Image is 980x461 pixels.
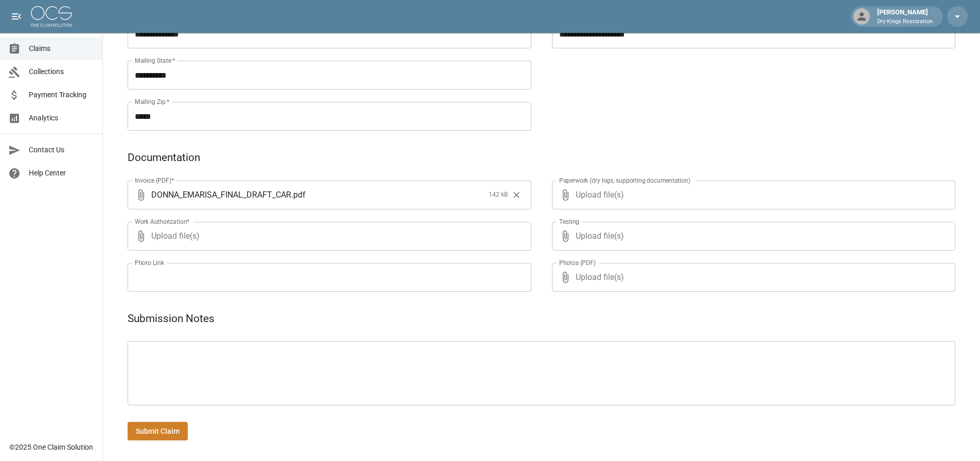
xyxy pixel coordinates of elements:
span: Upload file(s) [576,222,928,251]
div: © 2025 One Claim Solution [9,442,93,452]
span: . pdf [291,189,306,201]
span: DONNA_EMARISA_FINAL_DRAFT_CAR [151,189,291,201]
label: Invoice (PDF)* [135,176,174,185]
span: Collections [29,66,94,77]
img: ocs-logo-white-transparent.png [31,6,72,27]
p: Dry Kings Restoration [877,17,933,26]
label: Mailing Zip [135,97,170,106]
span: Upload file(s) [576,181,928,209]
button: open drawer [6,6,27,27]
span: Help Center [29,168,94,179]
button: Submit Claim [128,422,188,441]
span: Analytics [29,113,94,123]
div: [PERSON_NAME] [873,7,937,26]
span: Payment Tracking [29,90,94,100]
label: Paperwork (dry logs, supporting documentation) [559,176,690,185]
span: Claims [29,43,94,54]
button: Clear [509,187,524,203]
label: Photo Link [135,258,164,267]
label: Testing [559,217,579,226]
span: 142 kB [489,190,508,200]
label: Photos (PDF) [559,258,596,267]
span: Upload file(s) [576,263,928,292]
span: Contact Us [29,145,94,155]
label: Work Authorization* [135,217,190,226]
span: Upload file(s) [151,222,504,251]
label: Mailing State [135,56,175,65]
